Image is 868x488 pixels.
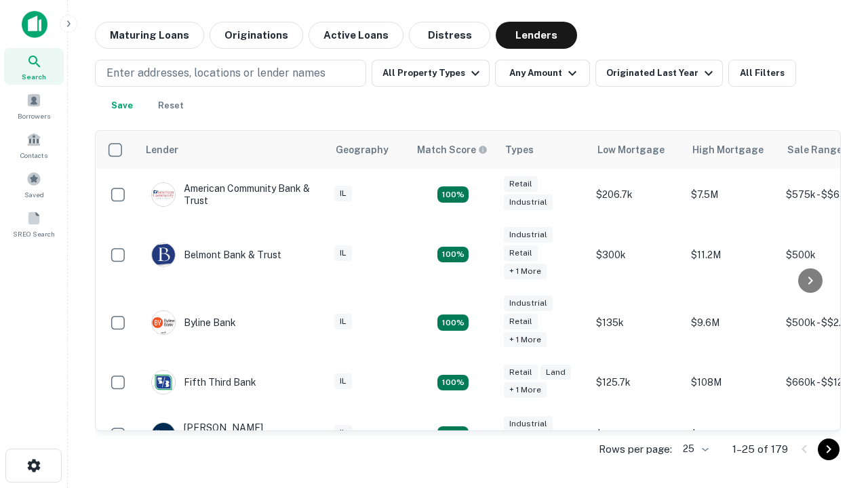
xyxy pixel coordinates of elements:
[505,142,534,158] div: Types
[152,423,175,446] img: picture
[818,439,840,460] button: Go to next page
[151,182,314,207] div: American Community Bank & Trust
[13,228,55,239] span: SREO Search
[504,365,538,380] div: Retail
[589,357,684,408] td: $125.7k
[732,441,788,457] p: 1–25 of 179
[151,243,281,267] div: Belmont Bank & Trust
[504,176,538,192] div: Retail
[728,60,796,87] button: All Filters
[692,142,764,158] div: High Mortgage
[504,227,553,243] div: Industrial
[504,296,553,311] div: Industrial
[334,186,352,201] div: IL
[589,131,684,169] th: Low Mortgage
[800,336,868,401] iframe: Chat Widget
[599,441,672,457] p: Rows per page:
[334,314,352,329] div: IL
[334,245,352,261] div: IL
[372,60,490,87] button: All Property Types
[417,142,488,157] div: Capitalize uses an advanced AI algorithm to match your search with the best lender. The match sco...
[20,150,47,161] span: Contacts
[22,71,46,82] span: Search
[151,422,314,446] div: [PERSON_NAME] [PERSON_NAME]
[336,142,389,158] div: Geography
[595,60,723,87] button: Originated Last Year
[504,264,547,279] div: + 1 more
[4,166,64,203] a: Saved
[684,131,779,169] th: High Mortgage
[152,311,175,334] img: picture
[437,314,469,331] div: Matching Properties: 39, hasApolloMatch: undefined
[4,127,64,163] a: Contacts
[606,65,717,81] div: Originated Last Year
[684,169,779,220] td: $7.5M
[677,439,711,459] div: 25
[4,205,64,242] a: SREO Search
[138,131,328,169] th: Lender
[152,371,175,394] img: picture
[504,245,538,261] div: Retail
[22,11,47,38] img: capitalize-icon.png
[328,131,409,169] th: Geography
[24,189,44,200] span: Saved
[497,131,589,169] th: Types
[152,243,175,266] img: picture
[95,22,204,49] button: Maturing Loans
[504,314,538,329] div: Retail
[18,110,50,121] span: Borrowers
[597,142,665,158] div: Low Mortgage
[504,332,547,348] div: + 1 more
[437,186,469,203] div: Matching Properties: 36, hasApolloMatch: undefined
[334,373,352,389] div: IL
[495,60,590,87] button: Any Amount
[146,142,178,158] div: Lender
[95,60,366,87] button: Enter addresses, locations or lender names
[4,87,64,124] a: Borrowers
[684,408,779,460] td: $2B
[309,22,403,49] button: Active Loans
[504,382,547,398] div: + 1 more
[151,370,256,394] div: Fifth Third Bank
[589,169,684,220] td: $206.7k
[504,416,553,432] div: Industrial
[589,289,684,357] td: $135k
[409,131,497,169] th: Capitalize uses an advanced AI algorithm to match your search with the best lender. The match sco...
[437,247,469,263] div: Matching Properties: 27, hasApolloMatch: undefined
[787,142,842,158] div: Sale Range
[417,142,485,157] h6: Match Score
[4,48,64,85] a: Search
[540,365,571,380] div: Land
[437,426,469,443] div: Matching Properties: 23, hasApolloMatch: undefined
[589,220,684,289] td: $300k
[334,425,352,441] div: IL
[409,22,490,49] button: Distress
[151,310,236,335] div: Byline Bank
[504,195,553,210] div: Industrial
[684,220,779,289] td: $11.2M
[684,357,779,408] td: $108M
[210,22,303,49] button: Originations
[437,375,469,391] div: Matching Properties: 31, hasApolloMatch: undefined
[496,22,577,49] button: Lenders
[100,92,144,119] button: Save your search to get updates of matches that match your search criteria.
[149,92,193,119] button: Reset
[684,289,779,357] td: $9.6M
[106,65,325,81] p: Enter addresses, locations or lender names
[152,183,175,206] img: picture
[589,408,684,460] td: $1M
